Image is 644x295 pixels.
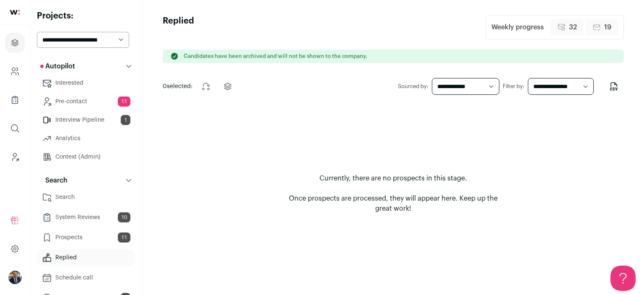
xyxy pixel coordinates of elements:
[37,75,135,91] a: Interested
[37,149,135,165] a: Context (Admin)
[8,271,22,284] button: Open dropdown
[37,93,135,110] a: Pre-contact11
[37,112,135,128] a: Interview Pipeline1
[163,82,192,91] span: selected:
[37,130,135,147] a: Analytics
[10,10,20,15] img: wellfound-shorthand-0d5821cbd27db2630d0214b213865d53afaa358527fdda9d0ea32b1df1b89c2c.svg
[569,22,577,32] span: 32
[503,83,525,90] label: Filter by:
[163,15,194,39] h1: Replied
[398,83,428,90] label: Sourced by:
[37,58,135,75] button: Autopilot
[37,249,135,266] a: Replied
[37,10,135,22] h2: Projects:
[8,271,22,284] img: 18202275-medium_jpg
[121,115,130,125] span: 1
[37,229,135,246] a: Prospects11
[5,61,25,81] a: Company and ATS Settings
[5,33,25,53] a: Projects
[40,61,75,71] p: Autopilot
[118,232,130,243] span: 11
[184,53,367,60] p: Candidates have been archived and will not be shown to the company.
[610,266,636,291] iframe: Help Scout Beacon - Open
[604,22,611,32] span: 19
[37,189,135,206] a: Search
[319,173,467,183] p: Currently, there are no prospects in this stage.
[491,22,544,32] div: Weekly progress
[37,209,135,226] a: System Reviews10
[118,97,130,107] span: 11
[604,76,624,97] button: Export to CSV
[163,84,167,89] span: 0
[37,269,135,286] a: Schedule call
[118,212,130,222] span: 10
[40,175,68,185] p: Search
[37,172,135,189] button: Search
[5,90,25,110] a: Company Lists
[5,147,25,167] a: Leads (Backoffice)
[288,193,498,214] p: Once prospects are processed, they will appear here. Keep up the great work!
